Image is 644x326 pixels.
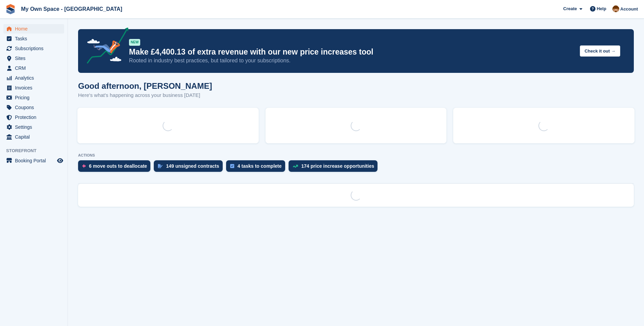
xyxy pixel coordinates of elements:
[3,34,64,43] a: menu
[620,6,638,13] span: Account
[18,3,125,15] a: My Own Space - [GEOGRAPHIC_DATA]
[15,73,56,83] span: Analytics
[81,27,129,66] img: price-adjustments-announcement-icon-8257ccfd72463d97f412b2fc003d46551f7dbcb40ab6d574587a9cd5c0d94...
[15,103,56,112] span: Coupons
[3,63,64,73] a: menu
[82,164,86,168] img: move_outs_to_deallocate_icon-f764333ba52eb49d3ac5e1228854f67142a1ed5810a6f6cc68b1a99e826820c5.svg
[15,54,56,63] span: Sites
[3,93,64,102] a: menu
[3,132,64,142] a: menu
[5,4,16,14] img: stora-icon-8386f47178a22dfd0bd8f6a31ec36ba5ce8667c1dd55bd0f319d3a0aa187defe.svg
[3,83,64,93] a: menu
[15,132,56,142] span: Capital
[15,93,56,102] span: Pricing
[78,91,212,99] p: Here's what's happening across your business [DATE]
[3,122,64,132] a: menu
[597,5,606,12] span: Help
[293,165,298,168] img: price_increase_opportunities-93ffe204e8149a01c8c9dc8f82e8f89637d9d84a8eef4429ea346261dce0b2c0.svg
[15,122,56,132] span: Settings
[6,147,68,154] span: Storefront
[15,113,56,122] span: Protection
[129,47,574,57] p: Make £4,400.13 of extra revenue with our new price increases tool
[154,160,226,175] a: 149 unsigned contracts
[230,164,234,168] img: task-75834270c22a3079a89374b754ae025e5fb1db73e45f91037f5363f120a921f8.svg
[3,156,64,165] a: menu
[158,164,163,168] img: contract_signature_icon-13c848040528278c33f63329250d36e43548de30e8caae1d1a13099fd9432cc5.svg
[15,156,56,165] span: Booking Portal
[15,44,56,53] span: Subscriptions
[3,24,64,34] a: menu
[78,160,154,175] a: 6 move outs to deallocate
[15,83,56,93] span: Invoices
[129,57,574,64] p: Rooted in industry best practices, but tailored to your subscriptions.
[3,44,64,53] a: menu
[166,163,219,169] div: 149 unsigned contracts
[89,163,147,169] div: 6 move outs to deallocate
[56,157,64,165] a: Preview store
[15,24,56,34] span: Home
[563,5,577,12] span: Create
[226,160,289,175] a: 4 tasks to complete
[15,34,56,43] span: Tasks
[238,163,282,169] div: 4 tasks to complete
[612,5,619,12] img: Paula Harris
[78,153,634,158] p: ACTIONS
[3,103,64,112] a: menu
[15,63,56,73] span: CRM
[78,81,212,90] h1: Good afternoon, [PERSON_NAME]
[580,45,620,57] button: Check it out →
[3,73,64,83] a: menu
[289,160,381,175] a: 174 price increase opportunities
[301,163,374,169] div: 174 price increase opportunities
[129,39,140,46] div: NEW
[3,54,64,63] a: menu
[3,113,64,122] a: menu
